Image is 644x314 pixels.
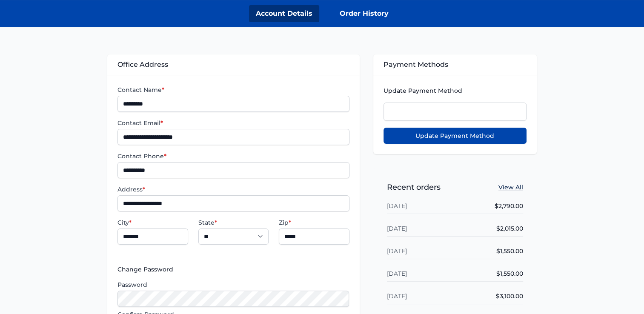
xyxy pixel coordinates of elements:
dd: $2,790.00 [495,202,523,210]
label: State [198,218,269,227]
a: Account Details [249,5,319,22]
label: City [117,218,188,227]
a: [DATE] [387,202,407,210]
dd: $1,550.00 [496,247,523,255]
div: Office Address [107,54,359,75]
label: Contact Email [117,119,349,127]
h2: Recent orders [387,181,441,193]
a: View All [498,183,523,191]
label: Zip [279,218,349,227]
dd: $1,550.00 [496,269,523,278]
label: Address [117,185,349,194]
label: Password [117,280,349,289]
span: Change Password [117,265,349,274]
a: [DATE] [387,225,407,232]
dd: $3,100.00 [496,292,523,300]
iframe: Secure card payment input frame [387,108,523,115]
a: [DATE] [387,270,407,277]
dd: $2,015.00 [496,224,523,233]
span: Update Payment Method [415,131,494,140]
label: Contact Name [117,86,349,94]
a: [DATE] [387,292,407,300]
a: Order History [333,5,395,22]
button: Update Payment Method [384,128,527,144]
a: [DATE] [387,247,407,255]
label: Contact Phone [117,152,349,160]
div: Payment Methods [373,54,537,75]
span: Update Payment Method [384,87,462,94]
